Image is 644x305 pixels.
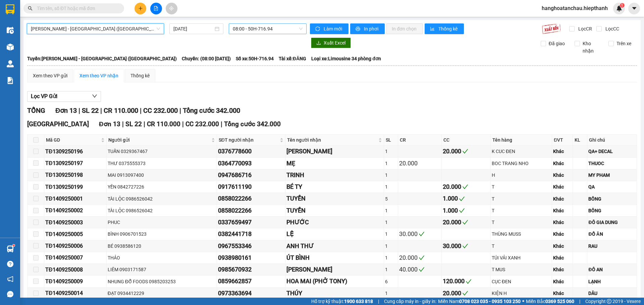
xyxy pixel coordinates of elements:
[442,135,491,146] th: CC
[285,181,384,193] td: BÉ TY
[28,6,33,11] span: search
[286,170,383,180] div: TRINH
[607,299,611,304] span: copyright
[443,277,489,286] div: 120.000
[44,276,107,287] td: TĐ1409250009
[536,4,613,12] span: hanghoatanchau.hiepthanh
[588,230,635,238] div: ĐỒ ĂN
[217,240,285,252] td: 0967553346
[224,120,281,128] span: Tổng cước 342.000
[311,298,373,305] span: Hỗ trợ kỹ thuật:
[45,195,105,203] div: TĐ1409250001
[364,25,379,32] span: In phơi
[7,245,14,252] img: warehouse-icon
[218,218,284,227] div: 0337659497
[27,91,101,102] button: Lọc VP Gửi
[44,193,107,205] td: TĐ1409250001
[385,266,397,273] div: 1
[55,106,77,115] span: Đơn 13
[553,183,571,190] div: Khác
[108,183,216,190] div: YẾN 0842727226
[545,299,574,304] strong: 0369 525 060
[286,265,383,274] div: [PERSON_NAME]
[553,207,571,214] div: Khác
[82,106,99,115] span: SL 22
[6,4,14,14] img: logo-vxr
[108,171,216,179] div: MAI 0913097400
[553,230,571,238] div: Khác
[286,253,383,262] div: ÚT BÌNH
[285,169,384,181] td: TRINH
[217,169,285,181] td: 0947686716
[44,217,107,228] td: TĐ1409250003
[286,194,383,203] div: TUYỀN
[44,288,107,299] td: TĐ1409250014
[462,219,468,225] span: check
[122,120,124,128] span: |
[108,254,216,261] div: THẢO
[108,242,216,250] div: BÉ 0938586120
[182,55,231,62] span: Chuyến: (08:00 [DATE])
[576,25,593,32] span: Lọc CR
[147,120,180,128] span: CR 110.000
[419,266,425,273] span: check
[173,25,213,32] input: 14/09/2025
[384,135,398,146] th: SL
[443,218,489,227] div: 20.000
[552,135,573,146] th: ĐVT
[385,183,397,190] div: 1
[218,265,284,274] div: 0985670932
[143,106,178,115] span: CC 232.000
[218,277,284,286] div: 0859662857
[492,207,551,214] div: T
[492,195,551,203] div: T
[7,77,14,84] img: solution-icon
[45,242,105,250] div: TĐ1409250006
[217,264,285,276] td: 0985670932
[31,92,57,100] span: Lọc VP Gửi
[286,289,383,298] div: THÚY
[492,278,551,285] div: CỤC ĐEN
[44,264,107,276] td: TĐ1409250008
[616,5,622,11] img: icon-new-feature
[218,253,284,262] div: 0938980161
[45,171,105,179] div: TĐ1309250198
[628,3,640,14] button: caret-down
[285,252,384,264] td: ÚT BÌNH
[217,146,285,157] td: 0376778600
[386,23,423,34] button: In đơn chọn
[384,298,436,305] span: Cung cấp máy in - giấy in:
[286,159,383,168] div: MẸ
[79,72,118,79] div: Xem theo VP nhận
[385,230,397,238] div: 1
[99,120,120,128] span: Đơn 13
[44,158,107,169] td: TĐ1309250197
[316,41,321,46] span: download
[37,5,116,12] input: Tìm tên, số ĐT hoặc mã đơn
[169,6,174,11] span: aim
[492,254,551,261] div: TÚI VẢI XANH
[492,230,551,238] div: THÙNG MUSS
[45,183,105,191] div: TĐ1309250199
[620,3,625,8] sup: 1
[27,106,45,115] span: TỔNG
[144,120,145,128] span: |
[311,55,381,62] span: Loại xe: Limousine 34 phòng đơn
[45,206,105,215] div: TĐ1409250002
[356,26,361,32] span: printer
[45,289,105,297] div: TĐ1409250014
[108,195,216,203] div: TÀI LỘC 0986526042
[385,160,397,167] div: 1
[286,241,383,251] div: ANH THƯ
[92,93,97,99] span: down
[218,241,284,251] div: 0967553346
[7,291,13,297] span: message
[285,217,384,228] td: PHƯỚC
[443,241,489,251] div: 30.000
[218,147,284,156] div: 0376778600
[462,184,468,190] span: check
[588,160,635,167] div: THUOC
[588,148,635,155] div: QA+ DECAL
[217,276,285,287] td: 0859662857
[183,106,240,115] span: Tổng cước 342.000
